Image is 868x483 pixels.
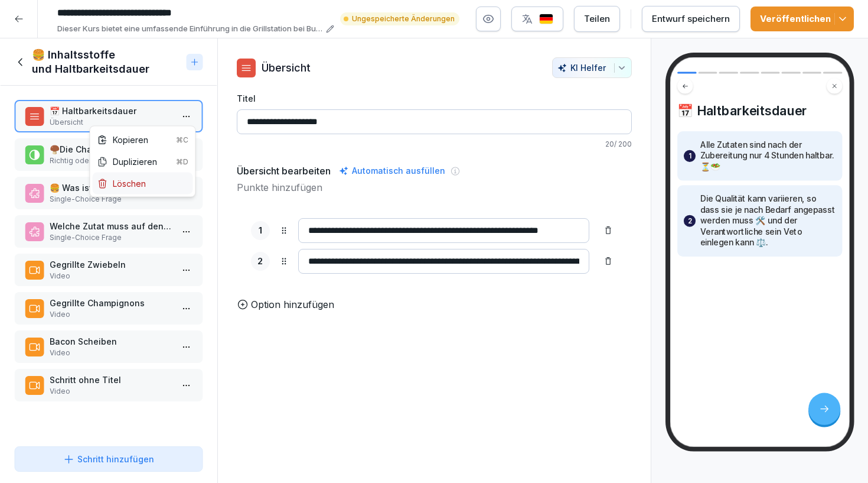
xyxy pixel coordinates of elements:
[176,134,188,145] div: ⌘C
[557,63,626,73] div: KI Helfer
[539,14,553,25] img: de.svg
[97,177,146,190] div: Löschen
[97,155,188,168] div: Duplizieren
[652,12,730,25] div: Entwurf speichern
[97,134,188,146] div: Kopieren
[760,12,844,25] div: Veröffentlichen
[584,12,610,25] div: Teilen
[176,156,188,167] div: ⌘D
